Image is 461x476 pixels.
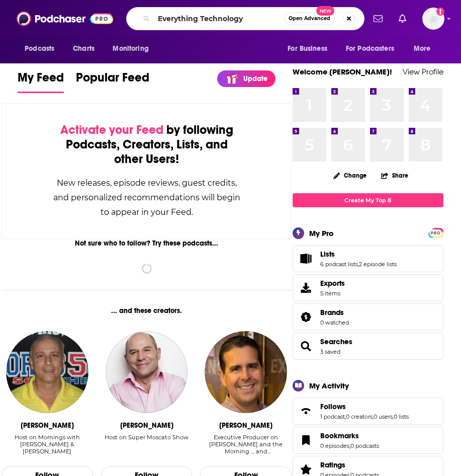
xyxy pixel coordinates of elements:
span: Searches [293,333,443,360]
span: Charts [73,42,95,56]
a: 0 watched [320,319,349,326]
div: Executive Producer on [PERSON_NAME] and the Morning … and [PERSON_NAME] After Party [200,434,292,455]
a: Show notifications dropdown [395,10,410,27]
button: Show profile menu [422,8,444,30]
a: Welcome [PERSON_NAME]! [293,67,392,76]
span: My Feed [18,70,64,91]
a: Searches [296,339,316,353]
span: , [345,413,346,420]
img: Greg Gaston [6,331,88,413]
a: Ratings [320,460,379,469]
button: open menu [18,39,67,58]
span: Bookmarks [320,431,359,440]
span: , [349,442,350,449]
span: Monitoring [113,42,148,56]
span: , [373,413,374,420]
div: My Pro [309,228,334,238]
span: Exports [320,279,345,288]
div: ... and these creators. [2,306,292,315]
div: Greg Gaston [21,421,74,430]
span: Activate your Feed [60,122,163,137]
div: Executive Producer on Elvis Duran and the Morning … and Elvis Duran's After Party [200,434,292,455]
a: My Feed [18,70,64,93]
div: Skeery Jones [219,421,272,430]
p: Update [243,74,267,83]
div: Host on Super Moscato Show [105,434,189,455]
div: Host on Super Moscato Show [105,434,189,441]
span: Podcasts [25,42,54,56]
a: Lists [320,250,397,259]
a: 6 podcast lists [320,261,358,268]
span: Logged in as samanthawu [422,8,444,30]
a: Show notifications dropdown [370,10,387,27]
svg: Add a profile image [436,8,444,16]
img: Vincent Moscato [106,331,188,413]
div: by following Podcasts, Creators, Lists, and other Users! [52,123,241,167]
a: Brands [320,308,349,317]
span: Brands [320,308,344,317]
div: My Activity [309,381,349,390]
span: Follows [293,398,443,425]
div: Vincent Moscato [120,421,173,430]
a: Charts [66,39,101,58]
button: open menu [407,39,443,58]
button: open menu [339,39,409,58]
a: 0 lists [394,413,409,420]
span: Lists [293,245,443,272]
div: Host on Mornings with [PERSON_NAME] & [PERSON_NAME] [2,434,93,455]
span: For Podcasters [346,42,394,56]
a: Brands [296,310,316,324]
div: Host on Mornings with Greg & Eli [2,434,93,455]
a: Popular Feed [76,70,149,93]
button: open menu [281,39,340,58]
a: 0 creators [346,413,373,420]
a: Follows [320,402,409,411]
img: Podchaser - Follow, Share and Rate Podcasts [17,9,113,28]
button: Open AdvancedNew [284,13,335,25]
a: 0 podcasts [350,442,379,449]
input: Search podcasts, credits, & more... [154,11,284,27]
span: Lists [320,250,335,259]
span: Exports [296,281,316,295]
a: Lists [296,252,316,266]
span: New [316,6,334,16]
button: open menu [106,39,161,58]
a: 3 saved [320,348,340,355]
a: 0 users [374,413,393,420]
a: Update [217,70,275,87]
a: Create My Top 8 [293,193,443,207]
span: More [414,42,431,56]
a: 1 podcast [320,413,345,420]
a: 2 episode lists [359,261,397,268]
a: View Profile [403,67,443,76]
div: New releases, episode reviews, guest credits, and personalized recommendations will begin to appe... [52,176,241,219]
span: PRO [430,229,442,237]
span: Ratings [320,460,345,469]
span: , [393,413,394,420]
span: Follows [320,402,346,411]
img: Skeery Jones [205,331,287,413]
a: Bookmarks [296,433,316,447]
div: Search podcasts, credits, & more... [126,7,364,30]
span: Popular Feed [76,70,149,91]
a: Exports [293,274,443,301]
button: Change [327,169,373,182]
div: Not sure who to follow? Try these podcasts... [2,239,292,248]
a: Searches [320,337,352,346]
span: For Business [288,42,327,56]
span: Brands [293,303,443,331]
a: Bookmarks [320,431,379,440]
a: Follows [296,404,316,418]
span: Bookmarks [293,427,443,454]
a: PRO [430,228,442,236]
button: Share [381,166,409,185]
a: 0 episodes [320,442,349,449]
span: , [358,261,359,268]
span: 5 items [320,290,345,297]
